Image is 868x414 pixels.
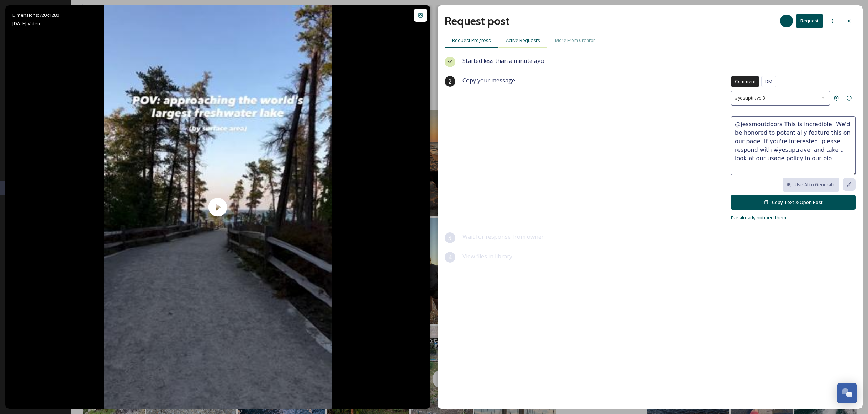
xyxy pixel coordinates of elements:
button: Copy Text & Open Post [731,195,856,210]
span: #yesuptravel3 [735,95,765,101]
span: Comment [735,78,756,85]
textarea: @jessmoutdoors This is incredible! We'd be honored to potentially feature this on our page. If yo... [731,116,856,175]
button: Request [796,14,823,28]
span: 2 [448,77,451,86]
button: Open Chat [837,383,857,403]
span: [DATE] - Video [12,20,40,27]
span: View files in library [462,252,512,260]
span: I've already notified them [731,214,786,221]
span: Copy your message [462,76,515,85]
span: 4 [448,253,451,262]
span: 3 [448,233,451,242]
span: Active Requests [506,37,540,44]
span: More From Creator [555,37,595,44]
span: Request Progress [452,37,491,44]
span: Wait for response from owner [462,233,544,241]
span: DM [765,78,772,85]
h2: Request post [445,12,509,29]
span: Dimensions: 720 x 1280 [12,12,59,18]
img: thumbnail [104,5,331,409]
span: Started less than a minute ago [462,57,544,65]
span: 1 [785,17,788,24]
button: Use AI to Generate [783,178,839,192]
